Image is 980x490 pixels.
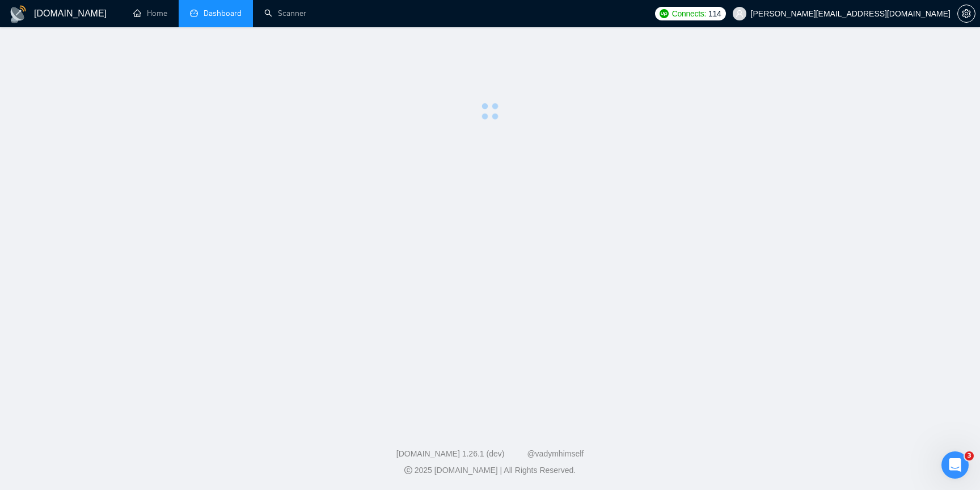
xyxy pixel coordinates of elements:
[958,9,975,18] span: setting
[264,9,306,18] a: searchScanner
[404,466,412,474] span: copyright
[527,449,584,458] a: @vadymhimself
[396,449,505,458] a: [DOMAIN_NAME] 1.26.1 (dev)
[957,9,975,18] a: setting
[660,9,669,18] img: upwork-logo.png
[9,464,971,476] div: 2025 [DOMAIN_NAME] | All Rights Reserved.
[133,9,167,18] a: homeHome
[736,10,744,18] span: user
[708,7,721,20] span: 114
[204,9,242,18] span: Dashboard
[965,451,974,460] span: 3
[957,5,975,23] button: setting
[672,7,706,20] span: Connects:
[9,5,27,23] img: logo
[190,9,198,17] span: dashboard
[941,451,969,479] iframe: Intercom live chat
